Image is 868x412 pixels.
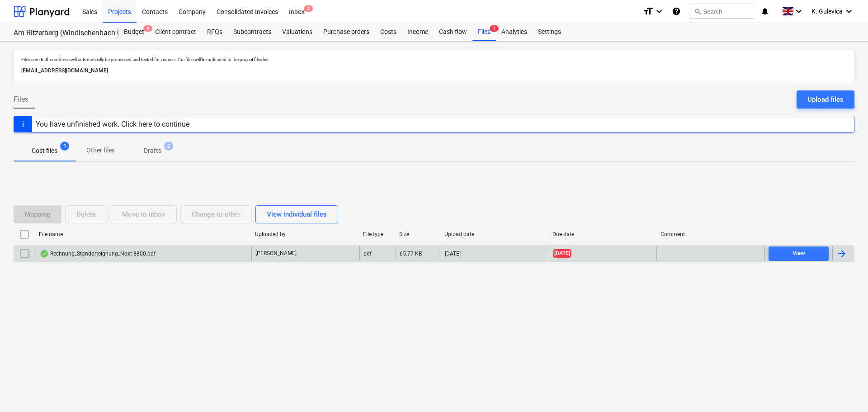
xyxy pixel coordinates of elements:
i: notifications [760,6,769,17]
div: OCR finished [40,250,49,257]
button: View individual files [255,205,338,223]
button: Upload files [797,90,854,109]
div: Uploaded by [255,231,356,237]
a: Budget9 [118,23,150,41]
p: Files sent to this address will automatically be processed and tested for viruses. The files will... [21,57,847,62]
i: keyboard_arrow_down [844,6,854,17]
div: - [660,251,662,257]
a: Income [402,23,434,41]
span: 1 [490,25,499,32]
div: Due date [552,231,653,237]
p: Other files [86,146,115,155]
span: 2 [164,142,173,151]
button: Search [690,4,753,19]
div: Comment [660,231,761,237]
span: 9 [143,25,152,32]
iframe: Chat Widget [823,369,868,412]
a: Costs [375,23,402,41]
span: Files [14,94,28,105]
a: Valuations [277,23,318,41]
a: Files1 [472,23,496,41]
div: File type [363,231,392,237]
span: 2 [304,5,313,12]
button: View [769,246,829,261]
div: View individual files [267,208,327,220]
div: File name [39,231,248,237]
a: RFQs [202,23,228,41]
span: search [694,8,701,15]
a: Analytics [496,23,533,41]
a: Subcontracts [228,23,277,41]
a: Client contract [150,23,202,41]
div: You have unfinished work. Click here to continue [36,120,189,128]
p: Drafts [144,146,161,156]
div: pdf [363,251,372,257]
i: keyboard_arrow_down [793,6,804,17]
div: Rechnung_Standorteignung_Noxt-8800.pdf [40,250,156,257]
div: Upload date [444,231,545,237]
div: Budget [118,23,150,41]
a: Cash flow [434,23,472,41]
div: 65.77 KB [400,251,422,257]
div: Files [472,23,496,41]
a: Purchase orders [318,23,375,41]
span: [DATE] [553,249,571,258]
p: [PERSON_NAME] [255,250,297,257]
i: Knowledge base [672,6,681,17]
div: Upload files [807,94,844,105]
p: [EMAIL_ADDRESS][DOMAIN_NAME] [21,66,847,76]
div: Am Ritzerberg (Windischenbach 03) [14,28,108,38]
a: Settings [533,23,566,41]
i: format_size [643,6,654,17]
div: [DATE] [445,251,461,257]
i: keyboard_arrow_down [654,6,665,17]
span: K. Gulevica [811,8,843,15]
div: View [793,248,805,259]
p: Cost files [32,146,57,156]
div: Size [399,231,437,237]
span: 1 [60,142,69,151]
